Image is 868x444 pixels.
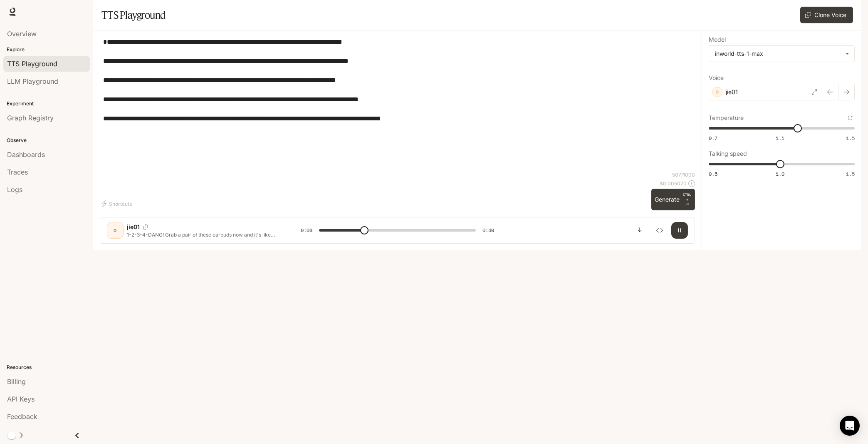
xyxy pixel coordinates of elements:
[709,135,717,142] span: 0.7
[301,226,312,234] span: 0:08
[709,115,744,121] p: Temperature
[715,50,841,58] div: inworld-tts-1-max
[726,88,738,96] p: jie01
[683,192,692,202] p: CTRL +
[100,197,135,210] button: Shortcuts
[651,189,695,210] button: GenerateCTRL +⏎
[683,192,692,207] p: ⏎
[631,222,648,239] button: Download audio
[840,416,860,436] div: Open Intercom Messenger
[651,222,668,239] button: Inspect
[709,46,854,62] div: inworld-tts-1-max
[846,135,855,142] span: 1.5
[709,170,717,177] span: 0.5
[846,170,855,177] span: 1.5
[709,151,747,157] p: Talking speed
[709,37,726,42] p: Model
[482,226,494,234] span: 0:30
[109,224,122,237] div: D
[800,7,853,23] button: Clone Voice
[101,7,166,23] h1: TTS Playground
[127,223,140,231] p: jie01
[776,135,784,142] span: 1.1
[140,224,151,229] button: Copy Voice ID
[709,75,724,81] p: Voice
[776,170,784,177] span: 1.0
[846,113,855,122] button: Reset to default
[127,231,281,238] p: 1-2-3-4-DANG! Grab a pair of these earbuds now and it's like getting two for the price of one. I ...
